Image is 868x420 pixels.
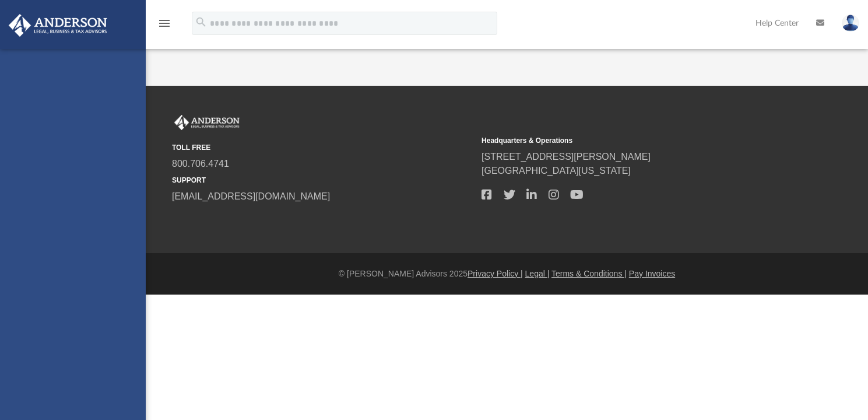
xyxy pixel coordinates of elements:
i: search [195,16,208,29]
a: [STREET_ADDRESS][PERSON_NAME] [482,152,651,162]
img: Anderson Advisors Platinum Portal [5,14,111,37]
small: Headquarters & Operations [482,135,783,146]
a: [EMAIL_ADDRESS][DOMAIN_NAME] [172,191,330,201]
img: User Pic [842,15,859,32]
small: SUPPORT [172,175,473,185]
a: menu [157,22,171,30]
a: 800.706.4741 [172,159,229,169]
a: Pay Invoices [629,269,675,278]
img: Anderson Advisors Platinum Portal [172,115,242,130]
a: Legal | [525,269,550,278]
div: © [PERSON_NAME] Advisors 2025 [146,268,868,280]
a: Terms & Conditions | [551,269,627,278]
a: Privacy Policy | [468,269,523,278]
i: menu [157,16,171,30]
small: TOLL FREE [172,142,473,153]
a: [GEOGRAPHIC_DATA][US_STATE] [482,166,631,176]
